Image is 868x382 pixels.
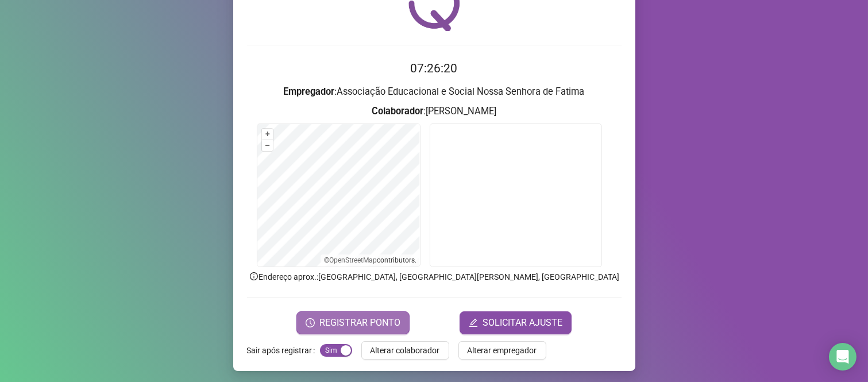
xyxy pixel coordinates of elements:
[411,61,458,75] time: 07:26:20
[829,343,857,371] div: Open Intercom Messenger
[262,140,273,151] button: –
[262,129,273,140] button: +
[483,316,562,330] span: SOLICITAR AJUSTE
[249,271,259,281] span: info-circle
[324,256,416,264] li: © contributors.
[372,106,423,117] strong: Colaborador
[361,341,449,360] button: Alterar colaborador
[329,256,377,264] a: OpenStreetMap
[247,84,622,99] h3: : Associação Educacional e Social Nossa Senhora de Fatima
[371,344,440,357] span: Alterar colaborador
[247,341,320,360] label: Sair após registrar
[319,316,400,330] span: REGISTRAR PONTO
[460,311,572,334] button: editSOLICITAR AJUSTE
[469,318,478,327] span: edit
[458,341,546,360] button: Alterar empregador
[247,104,622,119] h3: : [PERSON_NAME]
[468,344,537,357] span: Alterar empregador
[284,86,335,97] strong: Empregador
[247,271,622,283] p: Endereço aprox. : [GEOGRAPHIC_DATA], [GEOGRAPHIC_DATA][PERSON_NAME], [GEOGRAPHIC_DATA]
[296,311,410,334] button: REGISTRAR PONTO
[306,318,315,327] span: clock-circle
